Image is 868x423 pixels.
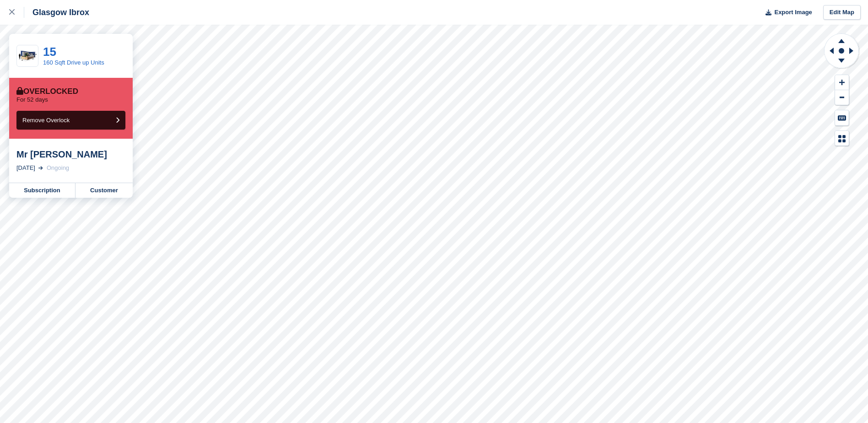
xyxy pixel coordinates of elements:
[43,59,104,66] a: 160 Sqft Drive up Units
[38,166,43,170] img: arrow-right-light-icn-cde0832a797a2874e46488d9cf13f60e5c3a73dbe684e267c42b8395dfbc2abf.svg
[24,7,89,18] div: Glasgow Ibrox
[774,8,812,17] span: Export Image
[17,48,38,64] img: 20-ft-container%20(2).jpg
[43,45,56,59] a: 15
[760,5,812,20] button: Export Image
[75,183,133,198] a: Customer
[16,87,78,96] div: Overlocked
[22,117,70,124] span: Remove Overlock
[835,90,849,105] button: Zoom Out
[16,163,35,173] div: [DATE]
[835,131,849,146] button: Map Legend
[16,149,125,160] div: Mr [PERSON_NAME]
[9,183,75,198] a: Subscription
[16,96,48,103] p: For 52 days
[823,5,861,20] a: Edit Map
[47,163,69,173] div: Ongoing
[835,110,849,125] button: Keyboard Shortcuts
[835,75,849,90] button: Zoom In
[16,111,125,130] button: Remove Overlock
